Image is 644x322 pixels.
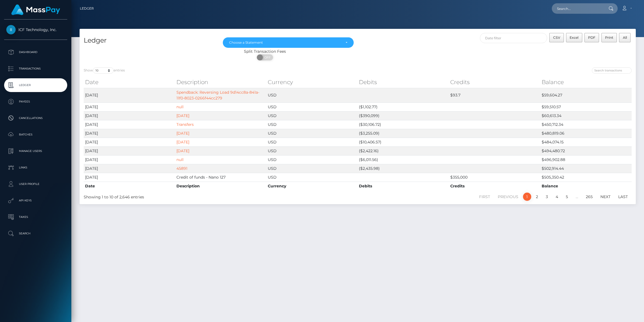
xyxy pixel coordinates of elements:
td: USD [266,146,358,155]
td: ($3,255.09) [358,129,449,138]
label: Show entries [84,67,125,74]
div: Choose a Statement [229,40,341,45]
a: Cancellations [4,111,67,125]
td: $59,510.57 [540,102,632,111]
a: Taxes [4,210,67,224]
button: All [619,33,631,42]
td: ($2,435.98) [358,164,449,173]
td: $505,350.42 [540,173,632,182]
div: Showing 1 to 10 of 2,646 entries [84,192,307,200]
td: [DATE] [84,120,175,129]
a: null [176,157,184,162]
p: Taxes [6,213,65,221]
p: Manage Users [6,147,65,155]
a: [DATE] [176,148,189,153]
a: 1 [523,193,531,201]
td: ($2,422.16) [358,146,449,155]
td: [DATE] [84,146,175,155]
a: Ledger [4,78,67,92]
td: USD [266,164,358,173]
td: [DATE] [84,138,175,146]
img: ICF Technology, Inc. [6,25,16,34]
td: [DATE] [84,129,175,138]
a: Transfers [176,122,194,127]
a: 5 [563,193,571,201]
button: Excel [566,33,582,42]
a: 3 [543,193,551,201]
td: [DATE] [84,173,175,182]
p: Ledger [6,81,65,89]
a: 2 [533,193,541,201]
a: Search [4,227,67,240]
span: ICF Technology, Inc. [4,27,67,32]
td: $355,000 [449,173,540,182]
a: [DATE] [176,131,189,136]
td: $494,480.72 [540,146,632,155]
p: Dashboard [6,48,65,56]
a: Links [4,161,67,174]
a: [DATE] [176,140,189,145]
a: Payees [4,95,67,109]
th: Date [84,77,175,88]
span: Print [605,35,613,40]
a: User Profile [4,177,67,191]
td: $480,819.06 [540,129,632,138]
td: ($390,099) [358,111,449,120]
span: All [623,35,627,40]
td: USD [266,155,358,164]
select: Showentries [93,67,114,74]
td: [DATE] [84,88,175,102]
td: [DATE] [84,155,175,164]
td: [DATE] [84,111,175,120]
td: $496,902.88 [540,155,632,164]
th: Balance [540,77,632,88]
p: API Keys [6,196,65,205]
input: Search transactions [592,67,632,74]
a: Spendback: Reversing Load 9d14cc8a-841a-11f0-8023-0266f44cc279 [176,90,259,101]
th: Balance [540,182,632,190]
input: Date filter [480,33,547,43]
th: Debits [358,77,449,88]
p: Links [6,163,65,172]
a: API Keys [4,194,67,207]
td: $450,712.34 [540,120,632,129]
a: Transactions [4,62,67,76]
input: Search... [552,3,603,14]
th: Debits [358,182,449,190]
a: 45891 [176,166,187,171]
div: Split Transaction Fees [80,49,450,54]
a: null [176,104,184,109]
p: Transactions [6,65,65,73]
td: USD [266,88,358,102]
td: ($6,011.56) [358,155,449,164]
a: Ledger [80,3,94,14]
span: OFF [260,54,274,60]
th: Description [175,182,266,190]
a: 4 [553,193,561,201]
span: PDF [588,35,595,40]
button: CSV [549,33,564,42]
td: USD [266,129,358,138]
button: Print [601,33,617,42]
th: Currency [266,77,358,88]
td: USD [266,173,358,182]
td: [DATE] [84,164,175,173]
a: Last [615,193,631,201]
button: PDF [584,33,599,42]
a: [DATE] [176,113,189,118]
img: MassPay Logo [11,4,60,15]
td: $484,074.15 [540,138,632,146]
td: USD [266,138,358,146]
th: Date [84,182,175,190]
h4: Ledger [84,36,215,45]
th: Credits [449,182,540,190]
td: $59,604.27 [540,88,632,102]
td: ($10,406.57) [358,138,449,146]
a: 265 [583,193,596,201]
td: USD [266,120,358,129]
span: CSV [553,35,560,40]
td: $502,914.44 [540,164,632,173]
td: USD [266,111,358,120]
td: $93.7 [449,88,540,102]
th: Description [175,77,266,88]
